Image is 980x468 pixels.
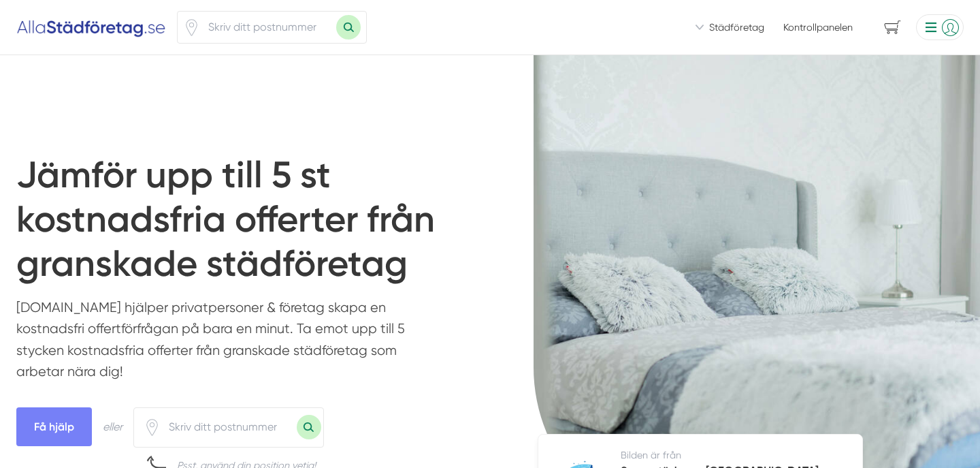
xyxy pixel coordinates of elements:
svg: Pin / Karta [144,419,161,436]
p: [DOMAIN_NAME] hjälper privatpersoner & företag skapa en kostnadsfri offertförfrågan på bara en mi... [16,297,428,390]
input: Skriv ditt postnummer [161,411,297,443]
img: Alla Städföretag [16,16,166,38]
h1: Jämför upp till 5 st kostnadsfria offerter från granskade städföretag [16,153,474,296]
button: Sök med postnummer [336,15,361,40]
svg: Pin / Karta [183,19,200,36]
input: Skriv ditt postnummer [200,12,336,43]
a: Kontrollpanelen [783,20,853,34]
div: eller [103,418,122,435]
span: Bilden är från [621,450,681,461]
span: Städföretag [709,20,764,34]
span: Klicka för att använda din position. [144,419,161,436]
span: Klicka för att använda din position. [183,19,200,36]
span: navigation-cart [875,16,911,40]
button: Sök med postnummer [297,415,321,439]
span: Få hjälp [16,407,92,446]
